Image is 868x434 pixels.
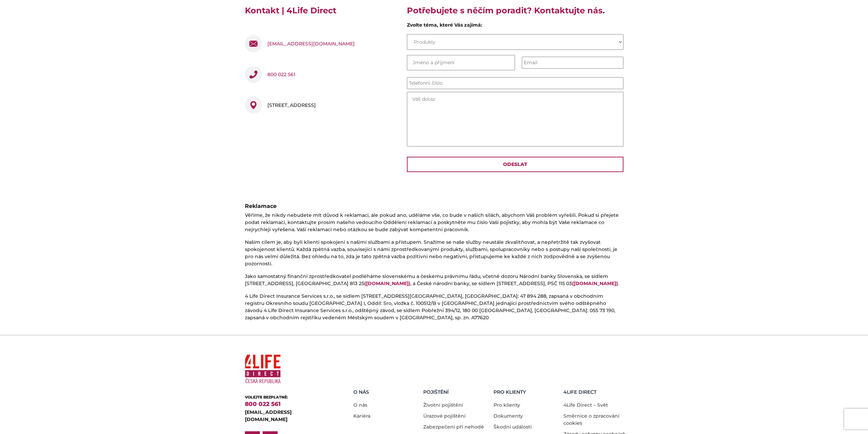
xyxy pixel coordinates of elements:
input: Telefonní číslo [407,77,623,89]
h5: 4LIFE DIRECT [563,389,629,395]
div: Reklamace [245,202,623,210]
div: [STREET_ADDRESS] [267,97,316,114]
a: [EMAIL_ADDRESS][DOMAIN_NAME] [267,35,355,52]
div: VOLEJTE BEZPLATNĚ: [245,394,332,400]
input: Jméno a příjmení [407,55,515,70]
a: [EMAIL_ADDRESS][DOMAIN_NAME] [245,409,292,422]
input: Odeslat [407,157,623,172]
a: O nás [353,402,367,408]
h5: Pojištění [423,389,488,395]
a: Dokumenty [494,413,523,419]
a: ([DOMAIN_NAME]) [364,280,410,286]
div: Zvolte téma, které Vás zajímá: [407,22,623,31]
a: Zabezpečení při nehodě [423,424,484,430]
a: Pro klienty [494,402,520,408]
a: Kariéra [353,413,370,419]
h4: Potřebujete s něčím poradit? Kontaktujte nás. [407,5,623,22]
p: 4 Life Direct Insurance Services s.r.o., se sídlem [STREET_ADDRESS][GEOGRAPHIC_DATA], [GEOGRAPHIC... [245,293,623,321]
h4: Kontakt | 4Life Direct [245,5,397,22]
a: Úrazové pojištění [423,413,466,419]
a: 800 022 561 [245,401,281,407]
h5: Pro Klienty [494,389,559,395]
p: Jako samostatný finanční zprostředkovatel podléháme slovenskému a českému právnímu řádu, včetně d... [245,273,623,287]
a: Škodní události [494,424,532,430]
img: 4Life Direct Česká republika logo [245,352,281,386]
a: Směrnice o zpracování cookies [563,413,619,426]
input: Email [522,57,623,69]
p: Naším cílem je, aby byli klienti spokojení s našimi službami a přístupem. Snažíme se naše služby ... [245,239,623,267]
p: Věříme, že nikdy nebudete mít důvod k reklamaci, ale pokud ano, uděláme vše, co bude v našich sil... [245,212,623,233]
a: ([DOMAIN_NAME]) [572,280,618,286]
a: 800 022 561 [267,66,295,83]
h5: O nás [353,389,418,395]
a: Životní pojištění [423,402,463,408]
a: 4Life Direct – Svět [563,402,608,408]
